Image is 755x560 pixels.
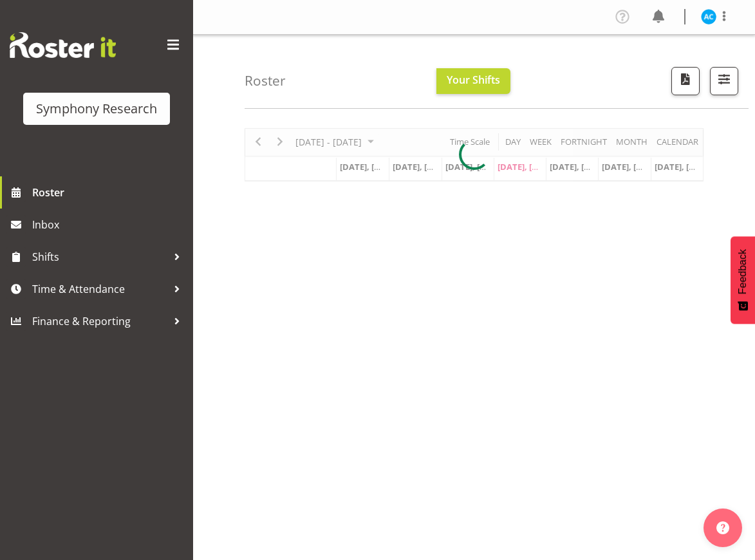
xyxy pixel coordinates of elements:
button: Your Shifts [436,68,510,94]
img: help-xxl-2.png [716,521,729,534]
button: Filter Shifts [710,67,738,95]
button: Download a PDF of the roster according to the set date range. [671,67,700,95]
div: Symphony Research [36,99,157,118]
span: Feedback [737,249,749,294]
img: Rosterit website logo [10,32,116,58]
span: Roster [32,183,187,202]
button: Feedback - Show survey [731,236,755,324]
img: abbey-craib10174.jpg [701,9,716,24]
span: Finance & Reporting [32,312,167,331]
span: Inbox [32,215,187,234]
h4: Roster [245,73,286,88]
span: Time & Attendance [32,279,167,299]
span: Shifts [32,247,167,266]
span: Your Shifts [447,73,500,87]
